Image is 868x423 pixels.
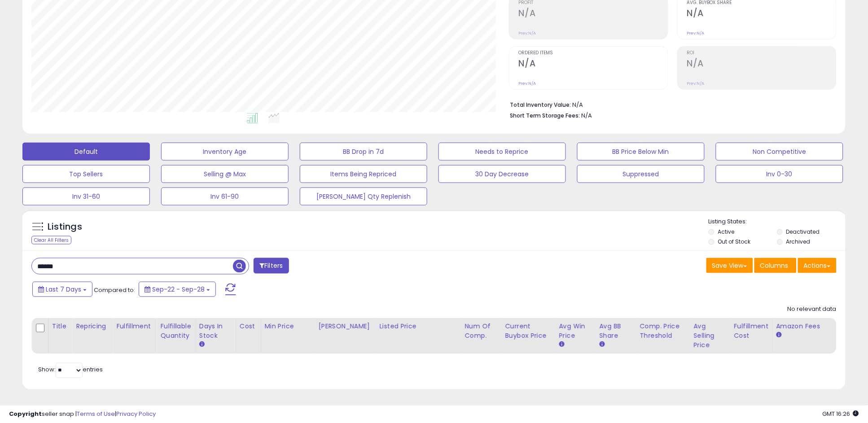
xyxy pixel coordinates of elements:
[519,31,536,36] small: Prev: N/A
[760,261,789,270] span: Columns
[776,322,854,331] div: Amazon Fees
[687,8,836,20] h2: N/A
[22,188,150,205] button: Inv 31-60
[77,410,115,418] a: Terms of Use
[76,322,109,331] div: Repricing
[694,322,727,350] div: Avg Selling Price
[734,322,769,340] div: Fulfillment Cost
[199,340,205,349] small: Days In Stock.
[438,143,566,161] button: Needs to Reprice
[22,143,150,161] button: Default
[559,340,565,349] small: Avg Win Price.
[240,322,257,331] div: Cost
[687,81,705,86] small: Prev: N/A
[687,31,705,36] small: Prev: N/A
[438,165,566,183] button: 30 Day Decrease
[559,322,592,340] div: Avg Win Price
[265,322,311,331] div: Min Price
[465,322,498,340] div: Num of Comp.
[786,238,811,245] label: Archived
[582,111,592,120] span: N/A
[754,258,797,273] button: Columns
[31,236,71,244] div: Clear All Filters
[510,112,580,119] b: Short Term Storage Fees:
[380,322,457,331] div: Listed Price
[716,143,843,161] button: Non Competitive
[32,282,92,297] button: Last 7 Days
[300,188,427,205] button: [PERSON_NAME] Qty Replenish
[519,81,536,86] small: Prev: N/A
[798,258,837,273] button: Actions
[160,322,191,340] div: Fulfillable Quantity
[718,238,751,245] label: Out of Stock
[706,258,753,273] button: Save View
[577,165,705,183] button: Suppressed
[519,58,668,70] h2: N/A
[687,0,836,5] span: Avg. Buybox Share
[718,228,735,235] label: Active
[161,188,289,205] button: Inv 61-90
[577,143,705,161] button: BB Price Below Min
[199,322,232,340] div: Days In Stock
[786,228,820,235] label: Deactivated
[116,410,156,418] a: Privacy Policy
[139,282,216,297] button: Sep-22 - Sep-28
[48,221,82,233] h5: Listings
[38,366,103,374] span: Show: entries
[788,305,837,314] div: No relevant data
[640,322,686,340] div: Comp. Price Threshold
[823,410,859,418] span: 2025-10-6 16:26 GMT
[519,0,668,5] span: Profit
[161,165,289,183] button: Selling @ Max
[510,99,830,109] li: N/A
[152,285,205,294] span: Sep-22 - Sep-28
[600,340,605,349] small: Avg BB Share.
[116,322,153,331] div: Fulfillment
[161,143,289,161] button: Inventory Age
[300,165,427,183] button: Items Being Repriced
[687,51,836,56] span: ROI
[300,143,427,161] button: BB Drop in 7d
[709,218,846,226] p: Listing States:
[9,410,156,419] div: seller snap | |
[319,322,372,331] div: [PERSON_NAME]
[600,322,632,340] div: Avg BB Share
[505,322,552,340] div: Current Buybox Price
[519,8,668,20] h2: N/A
[94,286,135,294] span: Compared to:
[46,285,81,294] span: Last 7 Days
[716,165,843,183] button: Inv 0-30
[776,331,782,339] small: Amazon Fees.
[254,258,289,274] button: Filters
[687,58,836,70] h2: N/A
[510,101,571,109] b: Total Inventory Value:
[9,410,42,418] strong: Copyright
[52,322,68,331] div: Title
[519,51,668,56] span: Ordered Items
[22,165,150,183] button: Top Sellers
